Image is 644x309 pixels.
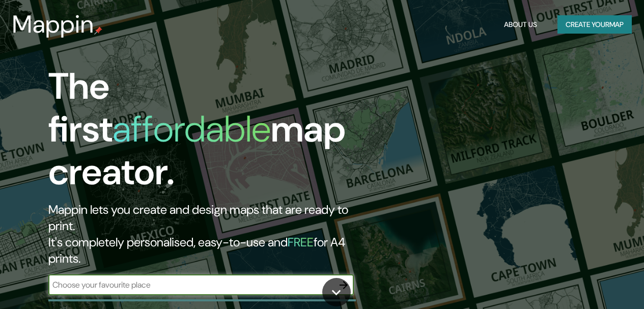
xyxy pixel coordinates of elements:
[288,234,314,250] h5: FREE
[48,65,371,202] h1: The first map creator.
[48,202,371,267] h2: Mappin lets you create and design maps that are ready to print. It's completely personalised, eas...
[557,15,632,34] button: Create yourmap
[500,15,541,34] button: About Us
[48,279,333,291] input: Choose your favourite place
[94,26,102,35] img: mappin-pin
[12,10,94,39] h3: Mappin
[113,105,271,153] h1: affordable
